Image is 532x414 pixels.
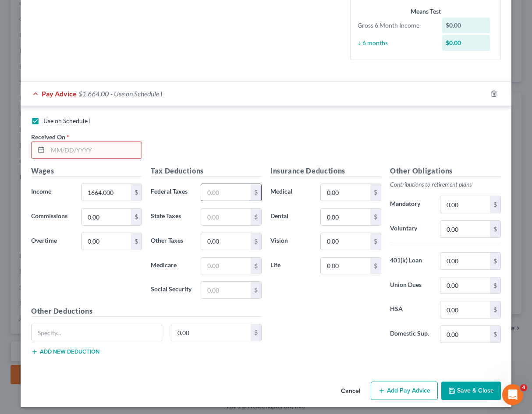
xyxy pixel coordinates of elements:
[146,281,196,299] label: Social Security
[43,117,91,124] span: Use on Schedule I
[201,209,251,225] input: 0.00
[201,184,251,201] input: 0.00
[251,184,261,201] div: $
[386,277,436,294] label: Union Dues
[131,209,142,225] div: $
[31,306,262,317] h5: Other Deductions
[78,89,109,98] span: $1,664.00
[440,301,490,318] input: 0.00
[441,382,501,400] button: Save & Close
[334,382,367,400] button: Cancel
[370,233,381,250] div: $
[440,196,490,213] input: 0.00
[146,184,196,201] label: Federal Taxes
[31,133,65,141] span: Received On
[358,7,493,16] div: Means Test
[270,166,381,177] h5: Insurance Deductions
[27,208,77,226] label: Commissions
[386,196,436,213] label: Mandatory
[266,184,316,201] label: Medical
[27,233,77,250] label: Overtime
[251,282,261,298] div: $
[353,39,438,47] div: ÷ 6 months
[31,348,99,355] button: Add new deduction
[490,253,500,269] div: $
[490,277,500,294] div: $
[201,233,251,250] input: 0.00
[266,233,316,250] label: Vision
[490,221,500,237] div: $
[321,258,370,274] input: 0.00
[386,252,436,270] label: 401(k) Loan
[390,166,501,177] h5: Other Obligations
[31,166,142,177] h5: Wages
[146,257,196,275] label: Medicare
[440,221,490,237] input: 0.00
[390,180,501,189] p: Contributions to retirement plans
[251,324,261,341] div: $
[82,184,131,201] input: 0.00
[321,209,370,225] input: 0.00
[502,384,523,405] iframe: Intercom live chat
[251,209,261,225] div: $
[321,184,370,201] input: 0.00
[266,208,316,226] label: Dental
[440,253,490,269] input: 0.00
[386,220,436,238] label: Voluntary
[386,301,436,318] label: HSA
[201,258,251,274] input: 0.00
[110,89,163,98] span: - Use on Schedule I
[82,209,131,225] input: 0.00
[490,301,500,318] div: $
[131,233,142,250] div: $
[440,326,490,343] input: 0.00
[442,35,490,51] div: $0.00
[370,184,381,201] div: $
[82,233,131,250] input: 0.00
[31,188,51,195] span: Income
[171,324,251,341] input: 0.00
[201,282,251,298] input: 0.00
[321,233,370,250] input: 0.00
[48,142,142,159] input: MM/DD/YYYY
[251,233,261,250] div: $
[146,233,196,250] label: Other Taxes
[442,18,490,33] div: $0.00
[266,257,316,275] label: Life
[131,184,142,201] div: $
[440,277,490,294] input: 0.00
[251,258,261,274] div: $
[32,324,162,341] input: Specify...
[146,208,196,226] label: State Taxes
[490,196,500,213] div: $
[386,326,436,343] label: Domestic Sup.
[371,382,438,400] button: Add Pay Advice
[370,258,381,274] div: $
[353,21,438,30] div: Gross 6 Month Income
[42,89,77,98] span: Pay Advice
[151,166,262,177] h5: Tax Deductions
[520,384,527,391] span: 4
[490,326,500,343] div: $
[370,209,381,225] div: $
